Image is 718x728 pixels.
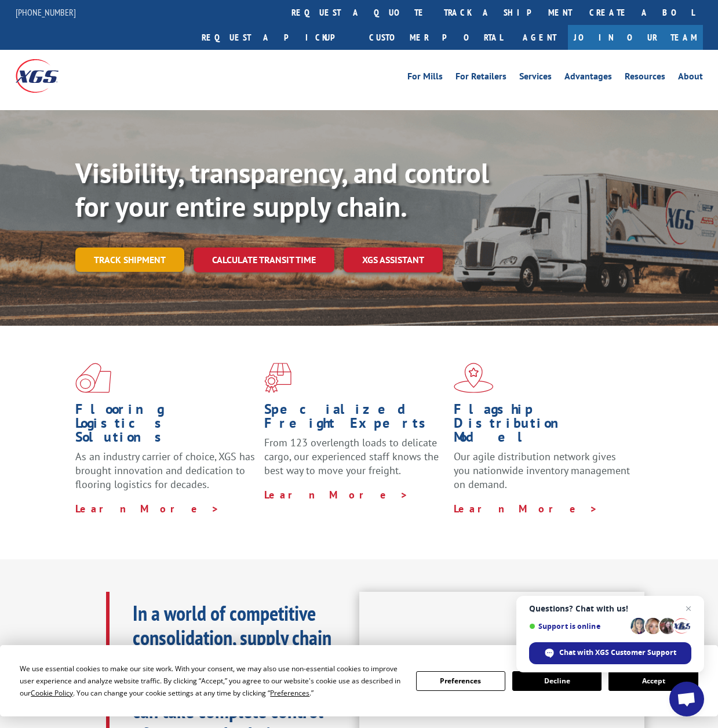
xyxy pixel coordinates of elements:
a: [PHONE_NUMBER] [16,6,76,18]
h1: Flooring Logistics Solutions [75,402,256,450]
p: From 123 overlength loads to delicate cargo, our experienced staff knows the best way to move you... [264,436,444,487]
a: XGS ASSISTANT [344,247,443,272]
button: Accept [608,671,698,691]
span: Preferences [270,688,309,698]
a: About [678,72,703,85]
span: Our agile distribution network gives you nationwide inventory management on demand. [454,450,630,491]
a: Learn More > [75,502,220,515]
a: Calculate transit time [194,247,334,272]
a: Resources [625,72,665,85]
h1: Flagship Distribution Model [454,402,634,450]
span: Chat with XGS Customer Support [529,642,691,664]
span: Chat with XGS Customer Support [559,647,676,658]
img: xgs-icon-flagship-distribution-model-red [454,363,494,393]
div: We use essential cookies to make our site work. With your consent, we may also use non-essential ... [20,663,402,699]
a: Track shipment [75,247,184,272]
span: Questions? Chat with us! [529,604,691,613]
a: Join Our Team [568,25,703,50]
h1: Specialized Freight Experts [264,402,444,436]
span: Cookie Policy [31,688,73,698]
a: Agent [511,25,568,50]
a: Advantages [564,72,612,85]
img: xgs-icon-total-supply-chain-intelligence-red [75,363,111,393]
a: For Mills [407,72,443,85]
span: As an industry carrier of choice, XGS has brought innovation and dedication to flooring logistics... [75,450,255,491]
a: Services [519,72,552,85]
a: Open chat [669,682,704,716]
span: Support is online [529,622,626,631]
a: Learn More > [454,502,598,515]
a: Learn More > [264,488,409,501]
a: For Retailers [455,72,506,85]
a: Customer Portal [360,25,511,50]
button: Preferences [416,671,505,691]
button: Decline [512,671,602,691]
b: Visibility, transparency, and control for your entire supply chain. [75,155,489,224]
a: Request a pickup [193,25,360,50]
img: xgs-icon-focused-on-flooring-red [264,363,291,393]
